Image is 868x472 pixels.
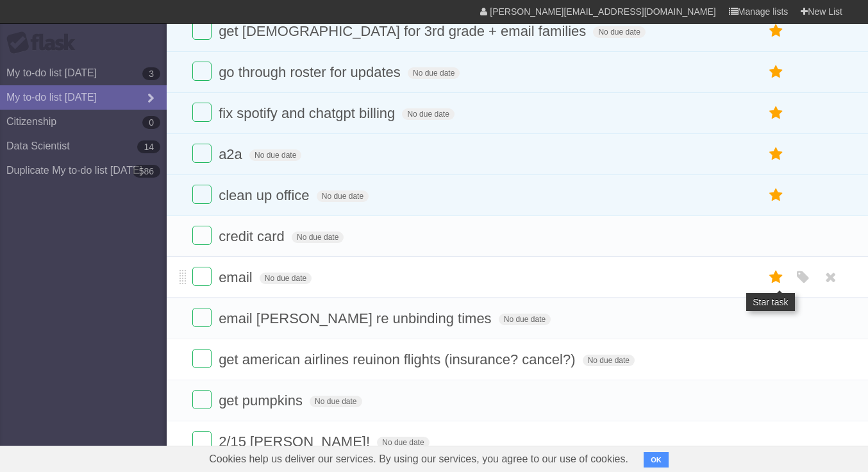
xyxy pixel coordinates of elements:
[292,232,344,243] span: No due date
[133,165,160,178] b: 586
[764,62,789,83] label: Star task
[219,310,495,326] span: email [PERSON_NAME] re unbinding times
[192,144,212,163] label: Done
[219,64,404,80] span: go through roster for updates
[192,267,212,286] label: Done
[219,351,578,367] span: get american airlines reuinon flights (insurance? cancel?)
[192,390,212,409] label: Done
[192,349,212,368] label: Done
[192,21,212,40] label: Done
[408,67,460,79] span: No due date
[192,226,212,245] label: Done
[310,396,362,407] span: No due date
[219,434,373,450] span: 2/15 [PERSON_NAME]!
[192,185,212,204] label: Done
[219,146,246,162] span: a2a
[219,187,312,203] span: clean up office
[192,103,212,122] label: Done
[764,103,789,124] label: Star task
[644,452,669,468] button: OK
[764,21,789,42] label: Star task
[499,314,551,325] span: No due date
[260,273,312,284] span: No due date
[402,108,454,120] span: No due date
[192,62,212,81] label: Done
[583,355,635,366] span: No due date
[219,23,589,39] span: get [DEMOGRAPHIC_DATA] for 3rd grade + email families
[593,26,645,38] span: No due date
[249,149,301,161] span: No due date
[219,269,256,285] span: email
[196,446,641,472] span: Cookies help us deliver our services. By using our services, you agree to our use of cookies.
[377,437,429,448] span: No due date
[317,190,369,202] span: No due date
[764,267,789,288] label: Star task
[764,185,789,206] label: Star task
[192,431,212,450] label: Done
[142,116,160,129] b: 0
[219,228,288,244] span: credit card
[764,144,789,165] label: Star task
[219,105,398,121] span: fix spotify and chatgpt billing
[219,392,306,409] span: get pumpkins
[192,308,212,327] label: Done
[6,31,83,55] div: Flask
[137,140,160,153] b: 14
[142,67,160,80] b: 3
